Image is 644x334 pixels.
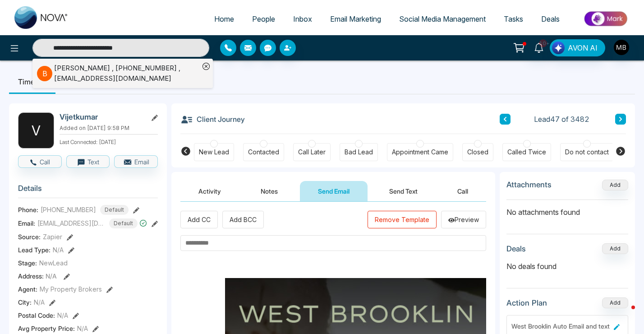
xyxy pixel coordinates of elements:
[180,181,239,201] button: Activity
[399,14,486,23] span: Social Media Management
[506,244,526,253] h3: Deals
[371,181,436,201] button: Send Text
[568,42,598,53] span: AVON AI
[205,10,243,28] a: Home
[214,14,234,23] span: Home
[390,10,495,28] a: Social Media Management
[18,271,57,281] span: Address:
[57,311,68,320] span: N/A
[43,232,62,241] span: Zapier
[222,211,264,228] button: Add BCC
[18,258,37,268] span: Stage:
[511,321,610,331] div: West Brooklin Auto Email and text
[368,211,437,228] button: Remove Template
[300,181,368,201] button: Send Email
[602,297,628,308] button: Add
[439,181,486,201] button: Call
[298,148,326,157] div: Call Later
[506,200,628,218] p: No attachments found
[550,39,605,56] button: AVON AI
[37,218,105,228] span: [EMAIL_ADDRESS][DOMAIN_NAME]
[504,14,523,23] span: Tasks
[18,205,38,214] span: Phone:
[37,66,52,81] p: B
[34,297,45,307] span: N/A
[60,112,143,121] h2: Vijetkumar
[506,180,552,189] h3: Attachments
[18,311,55,320] span: Postal Code :
[66,155,110,168] button: Text
[573,9,639,29] img: Market-place.gif
[199,148,229,157] div: New Lead
[18,155,62,168] button: Call
[100,205,129,215] span: Default
[18,245,51,255] span: Lead Type:
[109,218,138,228] span: Default
[507,148,546,157] div: Called Twice
[602,180,628,190] button: Add
[77,324,88,333] span: N/A
[534,114,589,125] span: Lead 47 of 3482
[248,148,279,157] div: Contacted
[53,245,64,255] span: N/A
[495,10,532,28] a: Tasks
[243,10,284,28] a: People
[252,14,275,23] span: People
[552,42,565,54] img: Lead Flow
[18,324,75,333] span: Avg Property Price :
[60,124,158,132] p: Added on [DATE] 9:58 PM
[613,303,635,325] iframe: Intercom live chat
[60,136,158,146] p: Last Connected: [DATE]
[114,155,158,168] button: Email
[293,14,312,23] span: Inbox
[528,39,550,55] a: 10+
[40,284,102,294] span: My Property Brokers
[345,148,373,157] div: Bad Lead
[532,10,569,28] a: Deals
[18,218,35,228] span: Email:
[284,10,321,28] a: Inbox
[602,243,628,254] button: Add
[614,40,629,55] img: User Avatar
[541,14,560,23] span: Deals
[18,184,158,198] h3: Details
[243,181,296,201] button: Notes
[9,70,55,94] li: Timeline
[18,232,41,241] span: Source:
[54,63,199,83] div: [PERSON_NAME] , [PHONE_NUMBER] , [EMAIL_ADDRESS][DOMAIN_NAME]
[18,284,37,294] span: Agent:
[46,272,57,280] span: N/A
[565,148,609,157] div: Do not contact
[321,10,390,28] a: Email Marketing
[467,148,488,157] div: Closed
[180,112,245,126] h3: Client Journey
[39,258,68,268] span: NewLead
[602,181,628,188] span: Add
[18,112,54,148] div: V
[506,298,547,307] h3: Action Plan
[330,14,381,23] span: Email Marketing
[18,297,32,307] span: City :
[392,148,448,157] div: Appointment Came
[539,39,547,47] span: 10+
[180,211,218,228] button: Add CC
[41,205,96,214] span: [PHONE_NUMBER]
[506,261,628,272] p: No deals found
[14,6,69,29] img: Nova CRM Logo
[441,211,486,228] button: Preview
